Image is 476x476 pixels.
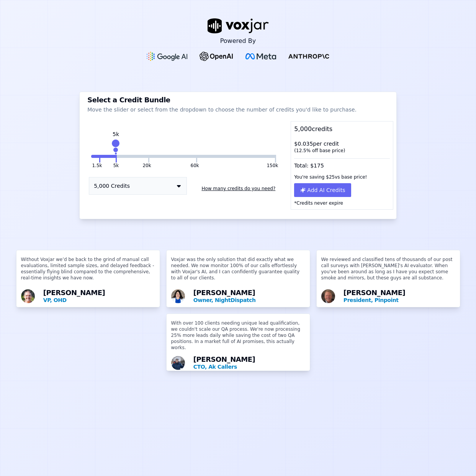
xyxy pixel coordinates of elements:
[344,296,455,304] p: President, Pinpoint
[142,162,151,169] button: 20k
[321,256,455,287] p: We reviewed and classified tens of thousands of our post call surveys with [PERSON_NAME]'s AI eva...
[291,121,393,137] div: 5,000 credits
[291,197,393,209] p: *Credits never expire
[87,106,389,113] p: Move the slider or select from the dropdown to choose the number of credits you'd like to purchase.
[171,289,185,303] img: Avatar
[197,155,275,158] button: 150k
[344,289,455,304] div: [PERSON_NAME]
[21,256,155,287] p: Without Voxjar we’d be back to the grind of manual call evaluations, limited sample sizes, and de...
[171,320,305,354] p: With over 100 clients needing unique lead qualification, we couldn't scale our QA process. We're ...
[294,148,390,154] div: ( 12.5 % off base price)
[294,183,351,197] button: Add AI Credits
[291,157,393,171] div: Total: $ 175
[193,363,305,371] p: CTO, Ak Callers
[87,97,389,103] h3: Select a Credit Bundle
[245,53,276,59] img: Meta Logo
[43,289,155,304] div: [PERSON_NAME]
[21,289,35,303] img: Avatar
[193,296,305,304] p: Owner, NightDispatch
[291,137,393,157] div: $ 0.035 per credit
[92,162,102,169] button: 1.5k
[91,155,99,158] button: 1.5k
[200,52,234,61] img: OpenAI Logo
[198,182,278,195] button: How many credits do you need?
[43,296,155,304] p: VP, OHD
[191,162,199,169] button: 60k
[291,171,393,183] div: You're saving $ 25 vs base price!
[267,162,278,169] button: 150k
[208,18,269,33] img: voxjar logo
[220,36,256,46] p: Powered By
[147,52,187,61] img: Google gemini Logo
[149,155,196,158] button: 60k
[113,162,119,169] button: 5k
[113,130,119,138] div: 5k
[89,177,187,195] button: 5,000 Credits
[171,256,305,287] p: Voxjar was the only solution that did exactly what we needed. We now monitor 100% of our calls ef...
[321,289,335,303] img: Avatar
[171,356,185,370] img: Avatar
[193,356,305,371] div: [PERSON_NAME]
[117,155,148,158] button: 20k
[193,289,305,304] div: [PERSON_NAME]
[100,155,116,158] button: 5k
